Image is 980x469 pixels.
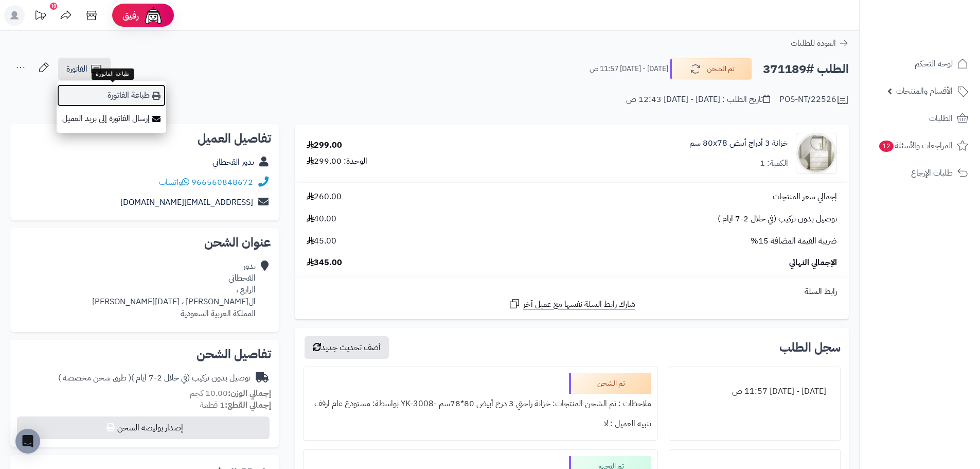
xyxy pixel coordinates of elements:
[17,416,270,439] button: إصدار بوليصة الشحن
[866,133,974,158] a: المراجعات والأسئلة12
[590,64,668,74] small: [DATE] - [DATE] 11:57 ص
[307,213,336,225] span: 40.00
[307,140,342,151] div: 299.00
[307,257,342,269] span: 345.00
[307,235,336,247] span: 45.00
[866,106,974,131] a: الطلبات
[789,257,837,269] span: الإجمالي النهائي
[122,9,139,22] span: رفيق
[58,372,131,384] span: ( طرق شحن مخصصة )
[911,166,953,180] span: طلبات الإرجاع
[143,5,164,26] img: ai-face.png
[718,213,837,225] span: توصيل بدون تركيب (في خلال 2-7 ايام )
[305,336,389,359] button: أضف تحديث جديد
[508,298,635,310] a: شارك رابط السلة نفسها مع عميل آخر
[92,68,134,80] div: طباعة الفاتورة
[191,176,253,188] a: 966560848672
[779,94,849,106] div: POS-NT/22526
[915,57,953,71] span: لوحة التحكم
[773,191,837,203] span: إجمالي سعر المنتجات
[307,155,367,167] div: الوحدة: 299.00
[190,387,271,399] small: 10.00 كجم
[66,63,87,75] span: الفاتورة
[791,37,836,49] span: العودة للطلبات
[751,235,837,247] span: ضريبة القيمة المضافة 15%
[58,58,111,80] a: الفاتورة
[670,58,752,80] button: تم الشحن
[120,196,253,209] a: [EMAIL_ADDRESS][DOMAIN_NAME]
[760,158,788,169] div: الكمية: 1
[569,373,651,394] div: تم الشحن
[523,299,635,310] span: شارك رابط السلة نفسها مع عميل آخر
[796,133,836,174] img: 1747726412-1722524118422-1707225732053-1702539019812-884456456456-90x90.jpg
[225,399,271,411] strong: إجمالي القطع:
[866,51,974,76] a: لوحة التحكم
[763,59,849,80] h2: الطلب #371189
[626,94,770,106] div: تاريخ الطلب : [DATE] - [DATE] 12:43 ص
[310,414,651,434] div: تنبيه العميل : لا
[92,260,256,319] div: بدور القحطاني الرابع ، ال[PERSON_NAME] ، [DATE][PERSON_NAME] المملكة العربية السعودية
[779,341,841,354] h3: سجل الطلب
[200,399,271,411] small: 1 قطعة
[50,3,57,10] div: 10
[299,286,845,298] div: رابط السلة
[879,141,894,152] span: 12
[19,236,271,249] h2: عنوان الشحن
[228,387,271,399] strong: إجمالي الوزن:
[307,191,342,203] span: 260.00
[310,394,651,414] div: ملاحظات : تم الشحن المنتجات: خزانة راحتي 3 درج أبيض 80*78سم -YK-3008 بواسطة: مستودع عام ارفف
[929,111,953,126] span: الطلبات
[866,161,974,185] a: طلبات الإرجاع
[791,37,849,49] a: العودة للطلبات
[19,132,271,145] h2: تفاصيل العميل
[689,137,788,149] a: خزانة 3 أدراج أبيض ‎80x78 سم‏
[19,348,271,360] h2: تفاصيل الشحن
[910,26,970,48] img: logo-2.png
[27,5,53,28] a: تحديثات المنصة
[57,107,166,130] a: إرسال الفاتورة إلى بريد العميل
[58,372,251,384] div: توصيل بدون تركيب (في خلال 2-7 ايام )
[57,84,166,107] a: طباعة الفاتورة
[878,138,953,153] span: المراجعات والأسئلة
[675,381,834,402] div: [DATE] - [DATE] 11:57 ص
[159,176,189,188] a: واتساب
[15,429,40,454] div: Open Intercom Messenger
[212,156,254,168] a: بدور القحطاني
[896,84,953,98] span: الأقسام والمنتجات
